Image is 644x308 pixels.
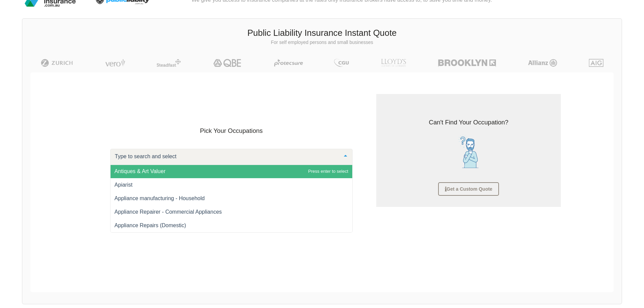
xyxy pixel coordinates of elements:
img: Zurich | Public Liability Insurance [38,59,76,67]
img: AIG | Public Liability Insurance [586,59,606,67]
a: Get a Custom Quote [438,182,499,196]
span: Apiarist [115,182,133,188]
span: Appliance Repairer - Commercial Appliances [115,209,222,215]
span: Antiques & Art Valuer [115,168,166,174]
h3: Pick Your Occupations [110,126,353,135]
img: Vero | Public Liability Insurance [102,59,128,67]
img: QBE | Public Liability Insurance [209,59,246,67]
img: Protecsure | Public Liability Insurance [271,59,306,67]
img: Steadfast | Public Liability Insurance [154,59,184,67]
span: Appliance manufacturing - Household [115,195,205,201]
img: CGU | Public Liability Insurance [331,59,352,67]
h3: Public Liability Insurance Instant Quote [27,27,617,39]
h3: Can't Find Your Occupation? [381,118,556,127]
img: Brooklyn | Public Liability Insurance [435,59,499,67]
p: For self employed persons and small businesses [27,39,617,46]
img: LLOYD's | Public Liability Insurance [377,59,410,67]
span: Appliance Repairs (Domestic) [115,222,186,228]
img: Allianz | Public Liability Insurance [525,59,560,67]
input: Type to search and select [113,153,339,160]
